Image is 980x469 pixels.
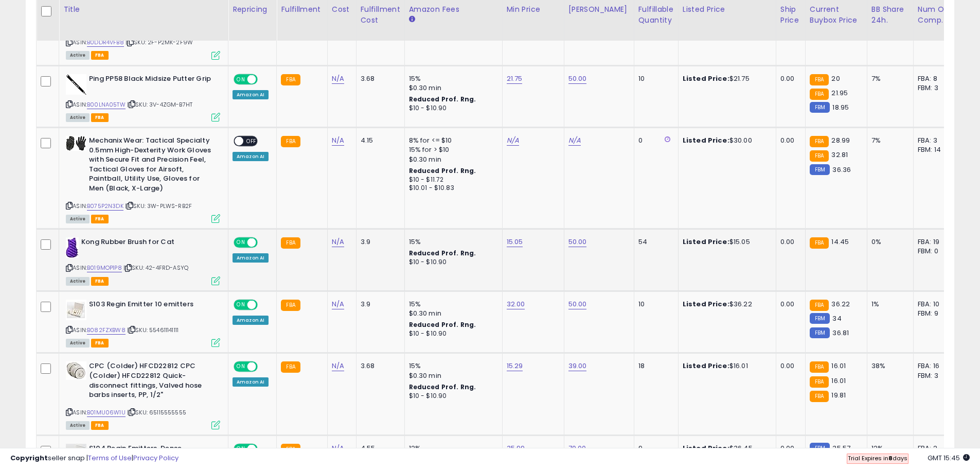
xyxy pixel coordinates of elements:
[361,361,397,371] div: 3.68
[831,135,850,145] span: 28.99
[409,320,476,329] b: Reduced Prof. Rng.
[831,376,846,386] span: 16.01
[66,113,90,122] span: All listings currently available for purchase on Amazon
[63,4,224,15] div: Title
[683,74,729,83] b: Listed Price:
[332,4,352,15] div: Cost
[871,237,905,247] div: 0%
[409,249,476,257] b: Reduced Prof. Rng.
[409,258,494,267] div: $10 - $10.90
[409,237,494,247] div: 15%
[281,237,300,249] small: FBA
[638,74,670,83] div: 10
[780,74,797,83] div: 0.00
[638,4,674,26] div: Fulfillable Quantity
[568,4,630,15] div: [PERSON_NAME]
[928,453,970,463] span: 2025-09-9 15:45 GMT
[918,309,952,318] div: FBM: 9
[871,74,905,83] div: 7%
[810,376,829,388] small: FBA
[409,83,494,93] div: $0.30 min
[888,454,893,462] b: 8
[638,361,670,371] div: 18
[831,361,846,371] span: 16.01
[409,15,415,24] small: Amazon Fees.
[243,137,260,146] span: OFF
[918,74,952,83] div: FBA: 8
[832,314,841,323] span: 34
[332,361,344,371] a: N/A
[409,176,494,184] div: $10 - $11.72
[87,202,123,211] a: B075P2N3DK
[87,408,126,417] a: B01MU06W1U
[409,361,494,371] div: 15%
[810,361,829,373] small: FBA
[810,136,829,147] small: FBA
[256,75,273,83] span: OFF
[409,392,494,401] div: $10 - $10.90
[918,83,952,93] div: FBM: 3
[683,361,768,371] div: $16.01
[66,136,86,151] img: 41RX6hFBTpL._SL40_.jpg
[409,309,494,318] div: $0.30 min
[810,327,830,338] small: FBM
[127,408,186,416] span: | SKU: 65115555555
[332,237,344,247] a: N/A
[409,95,476,103] b: Reduced Prof. Rng.
[256,362,273,371] span: OFF
[127,326,179,334] span: | SKU: 554611141111
[918,237,952,247] div: FBA: 19
[125,202,192,210] span: | SKU: 3W-PLWS-RB2F
[780,361,797,371] div: 0.00
[281,4,323,15] div: Fulfillment
[89,361,214,402] b: CPC (Colder) HFCD22812 CPC (Colder) HFCD22812 Quick-disconnect fittings, Valved hose barbs insert...
[233,253,269,263] div: Amazon AI
[87,264,122,272] a: B019MOP1P8
[871,361,905,371] div: 38%
[256,300,273,309] span: OFF
[810,4,863,26] div: Current Buybox Price
[568,361,587,371] a: 39.00
[66,421,90,430] span: All listings currently available for purchase on Amazon
[683,74,768,83] div: $21.75
[780,237,797,247] div: 0.00
[66,237,220,284] div: ASIN:
[66,300,220,346] div: ASIN:
[361,74,397,83] div: 3.68
[87,326,126,335] a: B082FZXBW8
[89,300,214,312] b: S103 Regin Emitter 10 emitters
[87,38,124,47] a: B0DDR4VFB8
[409,300,494,309] div: 15%
[780,136,797,145] div: 0.00
[332,299,344,309] a: N/A
[831,88,848,98] span: 21.95
[66,361,86,380] img: 41pe+eoiETL._SL40_.jpg
[831,299,850,309] span: 36.22
[281,300,300,311] small: FBA
[810,74,829,85] small: FBA
[235,238,247,247] span: ON
[507,299,525,309] a: 32.00
[89,136,214,196] b: Mechanix Wear: Tactical Specialty 0.5mm High-Dexterity Work Gloves with Secure Fit and Precision ...
[871,4,909,26] div: BB Share 24h.
[281,74,300,85] small: FBA
[66,237,79,258] img: 41+cNojcOSL._SL40_.jpg
[88,453,132,463] a: Terms of Use
[66,74,86,95] img: 31IKK0YeNzL._SL40_.jpg
[81,237,206,250] b: Kong Rubber Brush for Cat
[66,300,86,320] img: 31ydnOMNinL._SL40_.jpg
[126,38,193,46] span: | SKU: 2F-P2MK-2F9W
[871,136,905,145] div: 7%
[235,75,247,83] span: ON
[91,113,109,122] span: FBA
[871,300,905,309] div: 1%
[361,237,397,247] div: 3.9
[810,237,829,249] small: FBA
[87,100,126,109] a: B00LNA05TW
[91,215,109,223] span: FBA
[91,277,109,286] span: FBA
[638,300,670,309] div: 10
[810,164,830,175] small: FBM
[683,361,729,371] b: Listed Price:
[568,299,587,309] a: 50.00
